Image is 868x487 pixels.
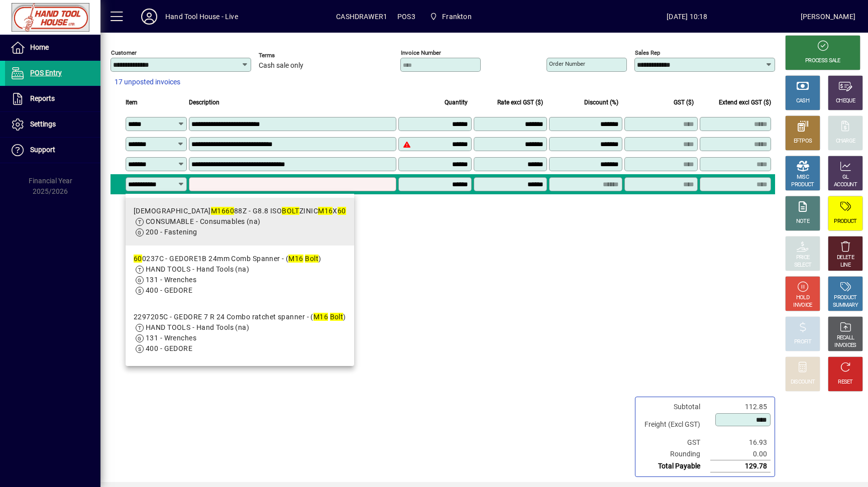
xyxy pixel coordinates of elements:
em: M16 [288,255,303,263]
div: Hand Tool House - Live [165,9,238,25]
mat-label: Customer [111,49,137,56]
td: Subtotal [639,401,710,413]
div: [DEMOGRAPHIC_DATA] 88Z - G8.8 ISO ZINIC X [134,206,346,216]
span: Home [30,43,49,51]
div: RESET [838,379,853,386]
div: 0237C - GEDORE1B 24mm Comb Spanner - ( ) [134,254,321,264]
span: 400 - GEDORE [146,344,192,352]
span: 200 - Fastening [146,228,197,236]
div: SELECT [794,262,812,269]
div: HOLD [796,294,809,302]
div: PRODUCT [834,218,856,225]
mat-option: BOHM166088Z - G8.8 ISO BOLT ZINIC M16 X 60 [126,198,354,246]
div: GL [842,174,849,181]
div: INVOICES [834,342,856,349]
span: Rate excl GST ($) [497,97,543,108]
span: POS3 [397,9,415,25]
span: Description [189,97,220,108]
span: Settings [30,120,56,128]
span: HAND TOOLS - Hand Tools (na) [146,323,249,331]
div: EFTPOS [794,138,812,145]
em: 60 [338,207,346,215]
mat-option: 600237C - GEDORE1B 24mm Comb Spanner - (M16 Bolt) [126,246,354,304]
div: ACCOUNT [834,181,857,189]
span: 400 - GEDORE [146,286,192,294]
span: POS Entry [30,69,62,77]
div: RECALL [837,334,854,342]
em: Bolt [305,255,318,263]
mat-label: Invoice number [401,49,441,56]
div: PRICE [796,254,810,262]
span: 131 - Wrenches [146,276,196,284]
div: 2297205C - GEDORE 7 R 24 Combo ratchet spanner - ( ) [134,312,346,322]
div: LINE [840,262,850,269]
span: CONSUMABLE - Consumables (na) [146,217,261,225]
a: Reports [5,86,100,111]
div: INVOICE [793,302,812,309]
span: Frankton [442,9,471,25]
td: 129.78 [710,460,771,472]
span: HAND TOOLS - Hand Tools (na) [146,265,249,273]
mat-label: Order number [549,60,585,67]
a: Home [5,35,100,60]
td: GST [639,437,710,448]
span: Reports [30,94,55,102]
span: Frankton [425,8,476,26]
div: NOTE [796,218,809,225]
span: GST ($) [674,97,694,108]
em: 60 [134,255,142,263]
span: Terms [259,52,319,59]
div: MISC [797,174,809,181]
div: CHEQUE [836,97,855,105]
span: 17 unposted invoices [115,77,180,87]
div: [PERSON_NAME] [801,9,855,25]
div: CASH [796,97,809,105]
em: 60 [226,207,234,215]
td: Rounding [639,448,710,460]
td: Freight (Excl GST) [639,413,710,437]
td: Total Payable [639,460,710,472]
a: Settings [5,112,100,137]
button: Profile [133,8,165,26]
div: PRODUCT [791,181,814,189]
span: Item [126,97,138,108]
div: DELETE [837,254,854,262]
button: 17 unposted invoices [111,73,184,91]
em: Bolt [330,313,344,321]
span: Quantity [445,97,468,108]
span: 131 - Wrenches [146,334,196,342]
em: M16 [211,207,226,215]
em: M16 [318,207,333,215]
span: Discount (%) [584,97,618,108]
div: PRODUCT [834,294,856,302]
mat-label: Sales rep [635,49,660,56]
div: DISCOUNT [791,379,815,386]
div: PROCESS SALE [805,57,840,65]
span: [DATE] 10:18 [574,9,801,25]
span: Extend excl GST ($) [719,97,771,108]
div: CHARGE [836,138,855,145]
span: CASHDRAWER1 [336,9,387,25]
div: SUMMARY [833,302,858,309]
em: M16 [313,313,328,321]
div: PROFIT [794,338,811,346]
span: Support [30,146,55,154]
td: 112.85 [710,401,771,413]
a: Support [5,138,100,163]
td: 0.00 [710,448,771,460]
mat-option: 2297205C - GEDORE 7 R 24 Combo ratchet spanner - (M16 Bolt) [126,304,354,362]
span: Cash sale only [259,62,303,70]
em: BOLT [282,207,299,215]
td: 16.93 [710,437,771,448]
